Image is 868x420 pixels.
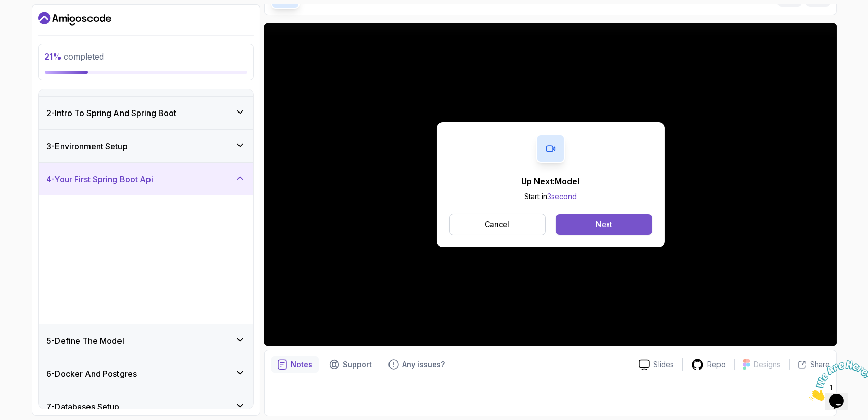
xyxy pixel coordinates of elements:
[754,359,781,370] p: Designs
[449,214,546,235] button: Cancel
[264,23,837,346] iframe: 2 - What We Are Going To Build
[683,358,734,371] a: Repo
[47,368,137,380] h3: 6 - Docker And Postgres
[47,401,120,413] h3: 7 - Databases Setup
[45,51,104,62] span: completed
[556,214,652,235] button: Next
[4,4,67,44] img: Chat attention grabber
[789,359,830,370] button: Share
[708,359,726,370] p: Repo
[291,359,313,370] p: Notes
[39,163,253,195] button: 4-Your First Spring Boot Api
[47,334,125,347] h3: 5 - Define The Model
[39,357,253,390] button: 6-Docker And Postgres
[522,191,580,202] p: Start in
[654,359,674,370] p: Slides
[39,130,253,162] button: 3-Environment Setup
[522,175,580,187] p: Up Next: Model
[323,356,378,373] button: Support button
[39,324,253,357] button: 5-Define The Model
[343,359,372,370] p: Support
[47,107,177,119] h3: 2 - Intro To Spring And Spring Boot
[596,219,612,230] div: Next
[45,51,62,62] span: 21 %
[382,356,452,373] button: Feedback button
[805,356,868,405] iframe: chat widget
[547,192,577,201] span: 3 second
[485,219,510,230] p: Cancel
[38,11,111,27] a: Dashboard
[271,356,319,373] button: notes button
[39,97,253,129] button: 2-Intro To Spring And Spring Boot
[47,140,128,152] h3: 3 - Environment Setup
[47,173,154,185] h3: 4 - Your First Spring Boot Api
[403,359,445,370] p: Any issues?
[631,359,682,370] a: Slides
[4,4,8,13] span: 1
